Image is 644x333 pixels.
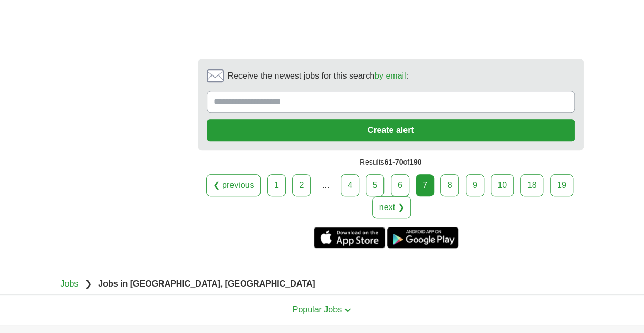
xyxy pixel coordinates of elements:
a: 6 [391,174,409,196]
a: Get the iPhone app [314,227,385,248]
strong: Jobs in [GEOGRAPHIC_DATA], [GEOGRAPHIC_DATA] [98,279,315,288]
a: 10 [491,174,514,196]
a: 4 [341,174,359,196]
a: 1 [267,174,286,196]
a: ❮ previous [206,174,261,196]
a: 5 [366,174,384,196]
a: 19 [550,174,573,196]
button: Create alert [207,119,575,141]
div: 7 [416,174,434,196]
a: next ❯ [372,196,411,218]
span: 190 [409,158,421,166]
a: 18 [520,174,543,196]
a: Get the Android app [387,227,458,248]
a: 9 [466,174,484,196]
a: by email [374,71,406,80]
span: Popular Jobs [293,305,342,314]
a: 2 [292,174,311,196]
a: 8 [440,174,459,196]
img: toggle icon [344,308,351,312]
span: ❯ [85,279,92,288]
div: Results of [198,150,584,174]
span: Receive the newest jobs for this search : [228,70,408,82]
span: 61-70 [384,158,403,166]
a: Jobs [61,279,79,288]
div: ... [315,175,337,196]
